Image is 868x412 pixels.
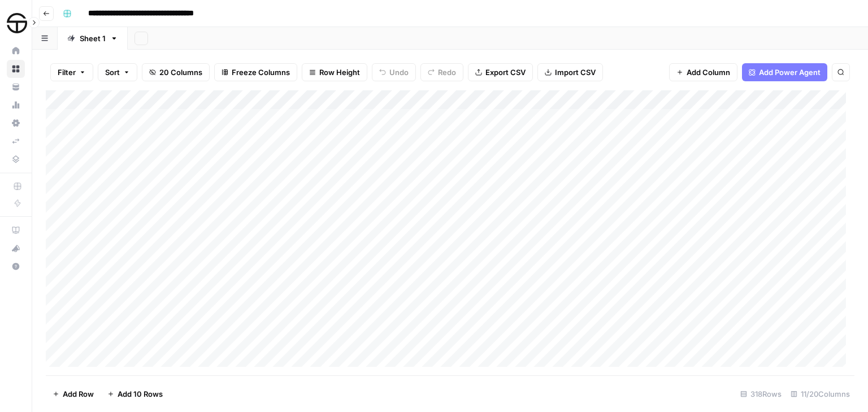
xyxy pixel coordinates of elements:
a: Data Library [7,150,25,168]
button: Import CSV [537,63,603,81]
div: Sheet 1 [80,33,106,44]
a: Home [7,42,25,60]
button: What's new? [7,239,25,257]
a: Settings [7,114,25,132]
div: What's new? [7,240,24,257]
button: Add Power Agent [742,63,827,81]
a: Syncs [7,132,25,150]
span: Sort [105,67,120,78]
span: Redo [438,67,456,78]
img: SimpleTire Logo [7,13,27,33]
span: Add 10 Rows [118,388,163,400]
button: Add 10 Rows [101,385,170,403]
span: Add Row [63,388,94,400]
span: Export CSV [485,67,526,78]
span: Add Power Agent [759,67,821,78]
div: 11/20 Columns [786,385,854,403]
button: Sort [98,63,137,81]
a: AirOps Academy [7,221,25,239]
button: Row Height [302,63,367,81]
a: Usage [7,96,25,114]
button: Add Column [669,63,737,81]
a: Your Data [7,78,25,96]
span: Filter [58,67,76,78]
span: 20 Columns [159,67,202,78]
button: Help + Support [7,257,25,275]
span: Freeze Columns [232,67,290,78]
button: Freeze Columns [214,63,297,81]
button: 20 Columns [142,63,210,81]
button: Workspace: SimpleTire [7,9,25,37]
button: Export CSV [468,63,533,81]
span: Row Height [319,67,360,78]
span: Import CSV [555,67,596,78]
a: Browse [7,60,25,78]
span: Add Column [687,67,730,78]
button: Add Row [46,385,101,403]
button: Undo [372,63,416,81]
span: Undo [389,67,409,78]
a: Sheet 1 [58,27,128,50]
button: Redo [420,63,463,81]
div: 318 Rows [736,385,786,403]
button: Filter [50,63,93,81]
